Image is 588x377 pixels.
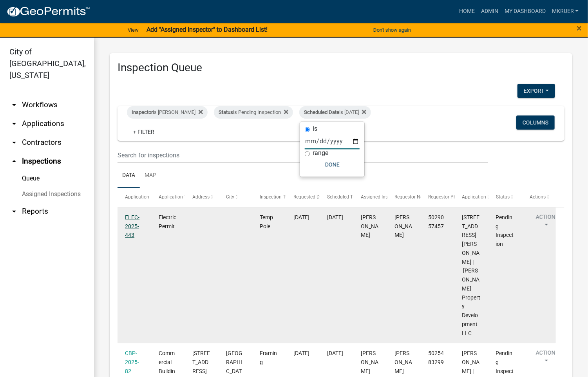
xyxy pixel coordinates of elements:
[147,26,268,33] strong: Add "Assigned Inspector" to Dashboard List!
[219,109,233,115] span: Status
[299,106,371,119] div: is [DATE]
[361,350,379,374] span: Mike Kruer
[294,194,327,200] span: Requested Date
[140,163,161,188] a: Map
[327,349,346,358] div: [DATE]
[214,106,293,119] div: is Pending Inspection
[118,61,564,74] h3: Inspection Queue
[260,214,273,229] span: Temp Pole
[327,194,361,200] span: Scheduled Time
[501,4,549,19] a: My Dashboard
[313,150,328,157] label: range
[530,194,546,200] span: Actions
[286,188,320,207] datatable-header-cell: Requested Date
[522,188,556,207] datatable-header-cell: Actions
[395,350,413,374] span: Liz Bell
[132,109,153,115] span: Inspector
[159,214,176,229] span: Electric Permit
[395,194,430,200] span: Requestor Name
[125,23,142,36] a: View
[252,188,286,207] datatable-header-cell: Inspection Type
[125,350,139,374] a: CBP-2025-82
[9,138,19,147] i: arrow_drop_down
[159,194,194,200] span: Application Type
[125,194,149,200] span: Application
[294,350,310,356] span: 08/13/2025
[577,23,582,34] span: ×
[185,188,219,207] datatable-header-cell: Address
[361,214,379,238] span: Mike Kruer
[305,158,360,172] button: Done
[125,214,139,238] a: ELEC-2025-443
[462,194,512,200] span: Application Description
[127,106,208,119] div: is [PERSON_NAME]
[118,188,151,207] datatable-header-cell: Application
[9,119,19,128] i: arrow_drop_down
[462,214,481,336] span: 1185 Dustin's Way Lot 660 | Ellings Property Development LLC
[118,163,140,188] a: Data
[455,188,488,207] datatable-header-cell: Application Description
[9,100,19,110] i: arrow_drop_down
[496,214,514,247] span: Pending Inspection
[530,213,562,233] button: Action
[429,350,444,365] span: 5025483299
[456,4,478,19] a: Home
[517,84,555,98] button: Export
[353,188,387,207] datatable-header-cell: Assigned Inspector
[9,157,19,166] i: arrow_drop_up
[192,350,210,374] span: 1403 SPRING ST
[496,194,510,200] span: Status
[421,188,455,207] datatable-header-cell: Requestor Phone
[151,188,185,207] datatable-header-cell: Application Type
[395,214,413,238] span: Cindy Hunton
[478,4,501,19] a: Admin
[516,115,555,130] button: Columns
[226,194,234,200] span: City
[577,23,582,33] button: Close
[192,194,210,200] span: Address
[127,125,161,139] a: + Filter
[260,194,293,200] span: Inspection Type
[118,147,488,163] input: Search for inspections
[260,350,277,365] span: Framing
[370,23,414,36] button: Don't show again
[530,349,562,368] button: Action
[429,194,465,200] span: Requestor Phone
[488,188,522,207] datatable-header-cell: Status
[219,188,252,207] datatable-header-cell: City
[429,214,444,229] span: 5029057457
[327,213,346,222] div: [DATE]
[304,109,339,115] span: Scheduled Date
[9,207,19,216] i: arrow_drop_down
[294,214,310,220] span: 08/13/2025
[361,194,402,200] span: Assigned Inspector
[313,126,317,132] label: is
[387,188,421,207] datatable-header-cell: Requestor Name
[549,4,582,19] a: mkruer
[320,188,353,207] datatable-header-cell: Scheduled Time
